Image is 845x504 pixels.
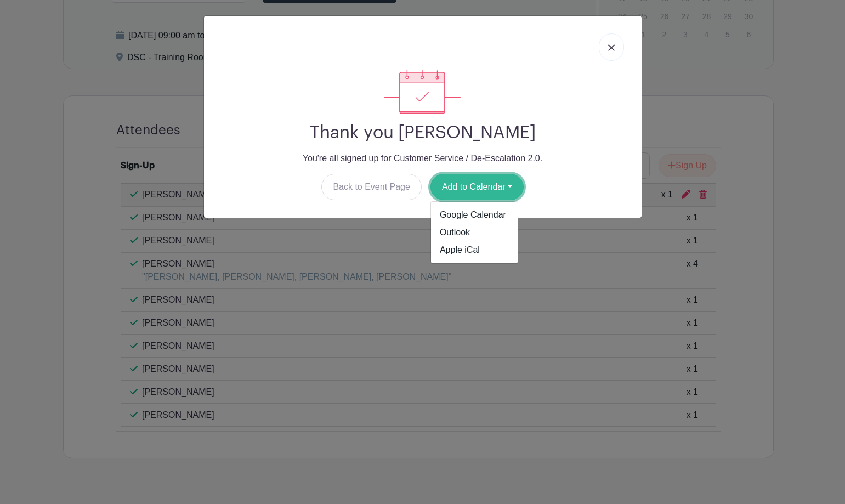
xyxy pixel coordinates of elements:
p: You're all signed up for Customer Service / De-Escalation 2.0. [213,152,633,165]
a: Google Calendar [431,206,518,224]
img: signup_complete-c468d5dda3e2740ee63a24cb0ba0d3ce5d8a4ecd24259e683200fb1569d990c8.svg [384,70,460,114]
a: Back to Event Page [321,174,422,200]
img: close_button-5f87c8562297e5c2d7936805f587ecaba9071eb48480494691a3f1689db116b3.svg [608,44,615,51]
a: Apple iCal [431,241,518,259]
button: Add to Calendar [430,174,524,200]
a: Outlook [431,224,518,241]
h2: Thank you [PERSON_NAME] [213,122,633,143]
